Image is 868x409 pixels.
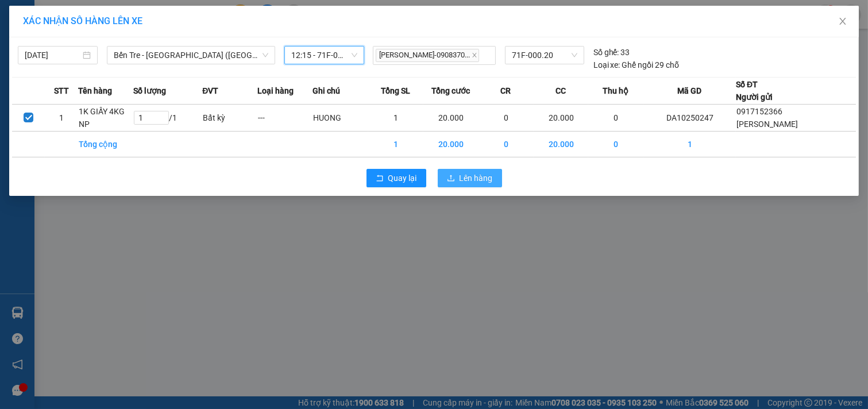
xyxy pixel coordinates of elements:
div: [PERSON_NAME] [10,24,102,37]
span: Tổng SL [381,84,410,97]
span: ĐVT [202,84,218,97]
span: [PERSON_NAME]-0908370... [376,49,479,62]
span: 71F-000.20 [512,47,577,64]
td: / 1 [133,105,203,132]
div: Số ĐT Người gửi [736,78,773,103]
td: HUONG [313,105,369,132]
span: Quay lại [388,172,417,184]
span: close [472,52,477,58]
td: 0 [479,105,534,132]
span: Bến Tre - Sài Gòn (CT) [114,47,268,64]
span: close [838,17,847,26]
td: 1 [368,105,423,132]
td: 1 [45,105,78,132]
span: Tổng cước [431,84,470,97]
td: 1K GIẤY 4KG NP [78,105,133,132]
div: ANH TIẾN ( A NGHIỆP ) [110,36,232,63]
td: 0 [479,132,534,157]
button: rollbackQuay lại [367,169,426,187]
span: Mã GD [677,84,701,97]
div: Ghế ngồi 29 chỗ [593,59,680,71]
span: STT [54,84,69,97]
div: 33 [593,46,630,59]
td: 1 [368,132,423,157]
span: rollback [376,174,384,183]
span: [PERSON_NAME] [736,119,798,129]
button: Close [827,6,859,38]
td: 20.000 [423,132,479,157]
span: CR [500,84,511,97]
span: 0917152366 [736,107,782,116]
span: Tên hàng [78,84,112,97]
span: Số ghế: [593,46,619,59]
span: Lên hàng [460,172,493,184]
div: [GEOGRAPHIC_DATA] [110,10,232,36]
button: uploadLên hàng [438,169,502,187]
td: 20.000 [423,105,479,132]
td: Bất kỳ [202,105,257,132]
span: Số lượng [133,84,166,97]
span: Gửi: [10,11,28,23]
td: 20.000 [534,105,589,132]
td: 0 [588,132,643,157]
span: Ghi chú [313,84,340,97]
td: 0 [588,105,643,132]
span: Thu hộ [603,84,628,97]
td: DA10250247 [643,105,736,132]
span: CC [555,84,566,97]
span: XÁC NHẬN SỐ HÀNG LÊN XE [23,16,142,26]
td: Tổng cộng [78,132,133,157]
input: 15/10/2025 [25,49,80,61]
span: upload [447,174,455,183]
div: Trạm Đông Á [10,10,102,24]
span: 12:15 - 71F-000.20 [291,47,357,64]
td: 1 [643,132,736,157]
span: Nhận: [110,10,137,22]
span: Loại hàng [257,84,294,97]
span: Loại xe: [593,59,620,71]
td: 20.000 [534,132,589,157]
span: down [262,52,269,59]
td: --- [257,105,313,132]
